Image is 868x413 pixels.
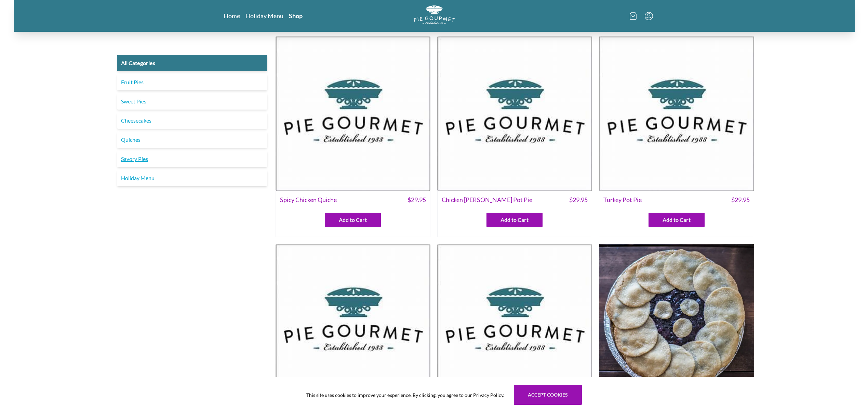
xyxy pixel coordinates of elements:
[280,195,337,204] span: Spicy Chicken Quiche
[117,170,267,186] a: Holiday Menu
[117,112,267,129] a: Cheesecakes
[649,213,705,227] button: Add to Cart
[289,12,303,20] a: Shop
[645,12,653,20] button: Menu
[486,213,543,227] button: Add to Cart
[442,195,532,204] span: Chicken [PERSON_NAME] Pot Pie
[414,5,455,26] a: Logo
[325,213,381,227] button: Add to Cart
[599,244,754,399] img: Blueberry
[500,216,529,224] span: Add to Cart
[414,5,455,24] img: logo
[408,195,426,204] span: $ 29.95
[569,195,588,204] span: $ 29.95
[117,55,267,71] a: All Categories
[117,151,267,167] a: Savory Pies
[663,216,691,224] span: Add to Cart
[245,12,283,20] a: Holiday Menu
[731,195,750,204] span: $ 29.95
[339,216,367,224] span: Add to Cart
[599,36,754,191] img: Turkey Pot Pie
[437,244,592,399] img: Spinach Artichoke Quiche
[603,195,642,204] span: Turkey Pot Pie
[276,36,430,191] img: Spicy Chicken Quiche
[117,74,267,90] a: Fruit Pies
[117,93,267,110] a: Sweet Pies
[117,132,267,148] a: Quiches
[306,391,504,399] span: This site uses cookies to improve your experience. By clicking, you agree to our Privacy Policy.
[276,244,430,399] img: Potato Bacon Pot Pie
[514,385,582,405] button: Accept cookies
[224,12,240,20] a: Home
[437,36,592,191] img: Chicken Curry Pot Pie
